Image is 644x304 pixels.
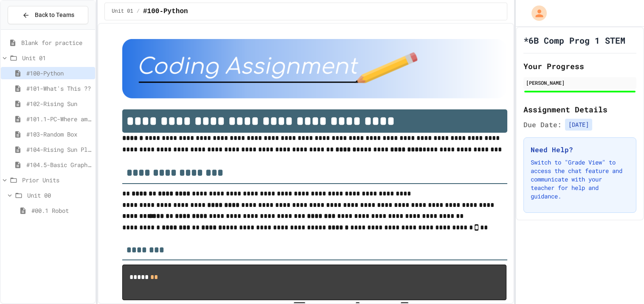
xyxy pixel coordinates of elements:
h2: Assignment Details [523,103,636,115]
span: Unit 01 [112,8,133,15]
span: #104-Rising Sun Plus [26,145,92,154]
span: #100-Python [143,6,188,17]
span: Blank for practice [21,38,92,47]
span: #104.5-Basic Graphics Review [26,160,92,169]
div: [PERSON_NAME] [526,79,634,86]
button: Back to Teams [8,6,88,24]
span: #101-What's This ?? [26,84,92,93]
p: Switch to "Grade View" to access the chat feature and communicate with your teacher for help and ... [531,158,629,201]
span: #00.1 Robot [31,206,92,215]
span: #102-Rising Sun [26,99,92,108]
h2: Your Progress [523,60,636,72]
span: #100-Python [26,69,92,78]
span: / [137,8,140,15]
span: Unit 00 [27,191,92,200]
h1: *6B Comp Prog 1 STEM [523,34,625,46]
span: #101.1-PC-Where am I? [26,114,92,123]
span: Unit 01 [22,53,92,62]
span: #103-Random Box [26,130,92,139]
div: My Account [523,3,549,23]
span: Prior Units [22,176,92,184]
h3: Need Help? [531,145,629,155]
span: Back to Teams [35,11,74,20]
span: [DATE] [565,119,592,131]
span: Due Date: [523,120,562,130]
